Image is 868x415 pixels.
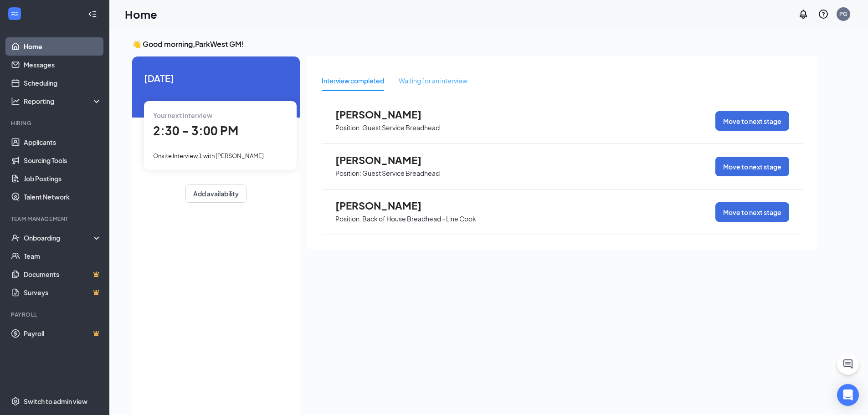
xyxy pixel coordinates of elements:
[24,37,102,56] a: Home
[153,152,264,159] span: Onsite Interview 1 with [PERSON_NAME]
[144,71,288,85] span: [DATE]
[24,397,87,406] div: Switch to admin view
[11,233,20,242] svg: UserCheck
[715,202,789,222] button: Move to next stage
[10,9,19,18] svg: WorkstreamLogo
[11,119,100,127] div: Hiring
[362,123,440,132] p: Guest Service Breadhead
[24,233,94,242] div: Onboarding
[24,151,102,169] a: Sourcing Tools
[837,384,859,406] div: Open Intercom Messenger
[11,397,20,406] svg: Settings
[153,123,238,138] span: 2:30 - 3:00 PM
[322,76,384,86] div: Interview completed
[153,111,212,119] span: Your next interview
[24,169,102,188] a: Job Postings
[335,108,436,120] span: [PERSON_NAME]
[88,10,97,19] svg: Collapse
[335,154,436,166] span: [PERSON_NAME]
[24,283,102,302] a: SurveysCrown
[715,157,789,176] button: Move to next stage
[24,56,102,74] a: Messages
[132,39,817,49] h3: 👋 Good morning, ParkWest GM !
[335,169,361,178] p: Position:
[24,188,102,206] a: Talent Network
[24,97,102,106] div: Reporting
[24,74,102,92] a: Scheduling
[24,265,102,283] a: DocumentsCrown
[11,311,100,318] div: Payroll
[839,10,847,18] div: PG
[335,200,436,211] span: [PERSON_NAME]
[11,215,100,223] div: Team Management
[24,324,102,343] a: PayrollCrown
[11,97,20,106] svg: Analysis
[185,184,247,203] button: Add availability
[362,215,476,223] p: Back of House Breadhead - Line Cook
[818,9,829,20] svg: QuestionInfo
[335,215,361,223] p: Position:
[24,247,102,265] a: Team
[125,6,157,22] h1: Home
[837,353,859,375] button: ChatActive
[715,111,789,131] button: Move to next stage
[24,133,102,151] a: Applicants
[842,359,853,369] svg: ChatActive
[362,169,440,178] p: Guest Service Breadhead
[335,123,361,132] p: Position:
[798,9,809,20] svg: Notifications
[399,76,467,86] div: Waiting for an interview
